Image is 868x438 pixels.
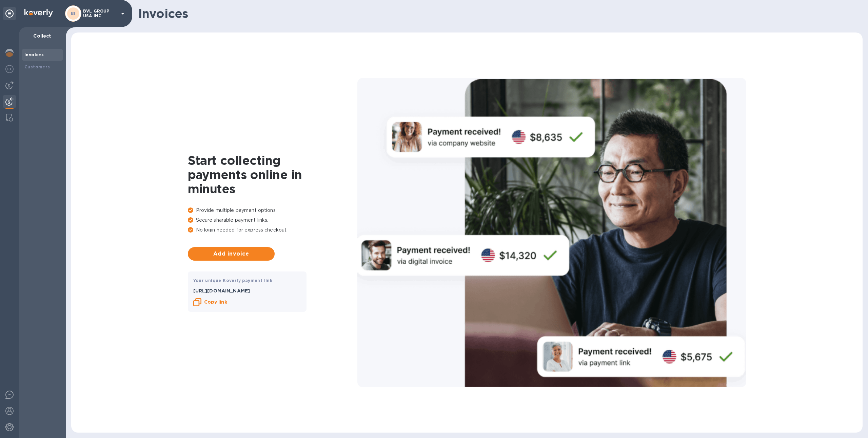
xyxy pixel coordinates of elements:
[204,299,227,305] b: Copy link
[3,7,16,20] div: Unpin categories
[188,207,357,214] p: Provide multiple payment options.
[188,153,357,196] h1: Start collecting payments online in minutes
[5,65,14,73] img: Foreign exchange
[193,287,301,294] p: [URL][DOMAIN_NAME]
[24,64,50,69] b: Customers
[24,32,60,39] p: Collect
[193,278,273,283] b: Your unique Koverly payment link
[24,9,53,17] img: Logo
[193,250,269,258] span: Add invoice
[188,247,275,261] button: Add invoice
[71,11,76,16] b: BI
[188,217,357,224] p: Secure sharable payment links.
[188,226,357,234] p: No login needed for express checkout.
[83,9,117,18] p: BVL GROUP USA INC
[24,52,44,57] b: Invoices
[138,6,857,21] h1: Invoices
